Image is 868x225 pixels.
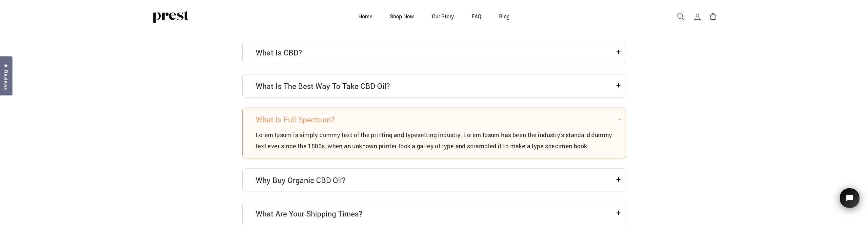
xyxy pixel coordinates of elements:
[382,10,422,23] a: Shop Now
[831,179,868,225] iframe: Tidio Chat
[152,10,188,23] img: PREST ORGANICS
[256,124,613,152] div: Lorem Ipsum is simply dummy text of the printing and typesetting industry. Lorem Ipsum has been t...
[491,10,518,23] a: Blog
[350,10,518,23] ul: Primary
[256,81,613,91] h4: What is the best way to take CBD Oil?
[350,10,380,23] a: Home
[463,10,490,23] a: FAQ
[256,48,613,57] h4: What is CBD?
[256,209,613,218] h4: What Are Your Shipping Times?
[424,10,462,23] a: Our Story
[256,114,613,124] h4: What is Full Spectrum?
[2,70,10,90] span: Reviews
[256,175,613,185] h4: Why buy Organic CBD Oil?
